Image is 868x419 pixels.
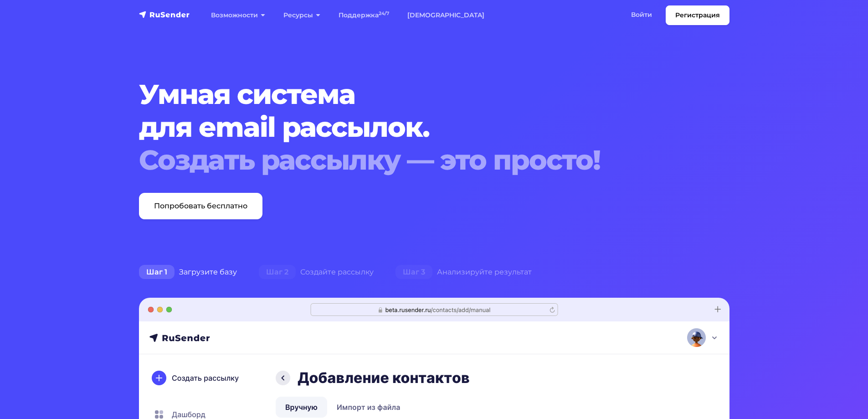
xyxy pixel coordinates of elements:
[139,144,679,176] div: Создать рассылку — это просто!
[139,78,679,176] h1: Умная система для email рассылок.
[259,265,296,279] span: Шаг 2
[329,6,398,25] a: Поддержка24/7
[139,265,175,279] span: Шаг 1
[385,263,543,281] div: Анализируйте результат
[202,6,274,25] a: Возможности
[248,263,385,281] div: Создайте рассылку
[395,265,432,279] span: Шаг 3
[139,10,190,19] img: RuSender
[398,6,493,25] a: [DEMOGRAPHIC_DATA]
[622,5,661,24] a: Войти
[139,193,262,219] a: Попробовать бесплатно
[379,10,389,16] sup: 24/7
[666,5,729,25] a: Регистрация
[128,263,248,281] div: Загрузите базу
[274,6,329,25] a: Ресурсы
